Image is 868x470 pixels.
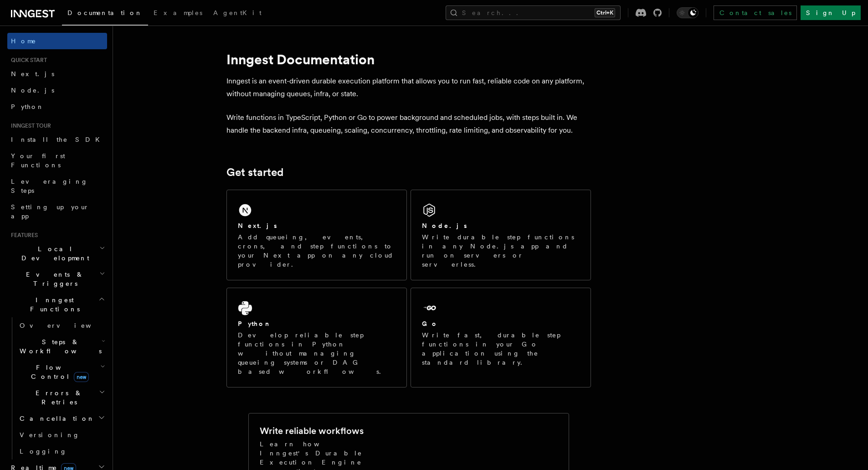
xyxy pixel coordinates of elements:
a: Leveraging Steps [7,173,107,199]
div: Inngest Functions [7,317,107,460]
span: Next.js [11,70,54,77]
h1: Inngest Documentation [226,51,591,67]
a: Sign Up [801,5,861,20]
a: Versioning [16,427,107,443]
h2: Go [422,319,438,328]
span: Node.js [11,87,54,94]
h2: Python [238,319,272,328]
h2: Next.js [238,221,277,230]
span: Setting up your app [11,203,89,220]
a: Documentation [62,3,148,26]
h2: Node.js [422,221,467,230]
a: Node.js [7,82,107,98]
button: Cancellation [16,410,107,427]
button: Events & Triggers [7,266,107,292]
span: Steps & Workflows [16,337,102,356]
span: Local Development [7,244,99,263]
a: Install the SDK [7,131,107,148]
a: AgentKit [208,3,267,25]
span: Documentation [67,9,143,16]
p: Write durable step functions in any Node.js app and run on servers or serverless. [422,232,580,269]
span: Overview [20,322,113,329]
span: Logging [20,448,67,455]
span: Python [11,103,44,110]
a: Get started [226,166,283,179]
button: Steps & Workflows [16,334,107,359]
p: Inngest is an event-driven durable execution platform that allows you to run fast, reliable code ... [226,75,591,100]
button: Inngest Functions [7,292,107,317]
a: Setting up your app [7,199,107,224]
button: Local Development [7,241,107,266]
p: Add queueing, events, crons, and step functions to your Next app on any cloud provider. [238,232,395,269]
button: Errors & Retries [16,385,107,410]
a: Node.jsWrite durable step functions in any Node.js app and run on servers or serverless. [411,190,591,280]
h2: Write reliable workflows [260,424,364,437]
a: GoWrite fast, durable step functions in your Go application using the standard library. [411,288,591,387]
span: Cancellation [16,414,95,423]
span: Home [11,36,36,46]
span: Flow Control [16,363,100,381]
span: Versioning [20,431,80,439]
a: Examples [148,3,208,25]
a: Next.js [7,66,107,82]
span: Examples [154,9,202,16]
span: Leveraging Steps [11,178,88,194]
span: Your first Functions [11,152,65,169]
span: Install the SDK [11,136,105,143]
button: Search...Ctrl+K [446,5,621,20]
a: Python [7,98,107,115]
kbd: Ctrl+K [595,8,615,17]
p: Write functions in TypeScript, Python or Go to power background and scheduled jobs, with steps bu... [226,111,591,137]
a: Next.jsAdd queueing, events, crons, and step functions to your Next app on any cloud provider. [226,190,407,280]
a: Logging [16,443,107,460]
span: Errors & Retries [16,388,99,407]
p: Write fast, durable step functions in your Go application using the standard library. [422,331,580,367]
a: Contact sales [714,5,797,20]
span: Events & Triggers [7,270,99,288]
span: Inngest tour [7,122,51,129]
p: Develop reliable step functions in Python without managing queueing systems or DAG based workflows. [238,331,395,376]
span: Inngest Functions [7,295,98,314]
span: Features [7,232,38,239]
span: AgentKit [213,9,262,16]
a: Home [7,33,107,49]
a: Your first Functions [7,148,107,173]
span: new [74,372,89,382]
button: Toggle dark mode [677,7,699,18]
a: PythonDevelop reliable step functions in Python without managing queueing systems or DAG based wo... [226,288,407,387]
a: Overview [16,317,107,334]
span: Quick start [7,57,47,64]
button: Flow Controlnew [16,359,107,385]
